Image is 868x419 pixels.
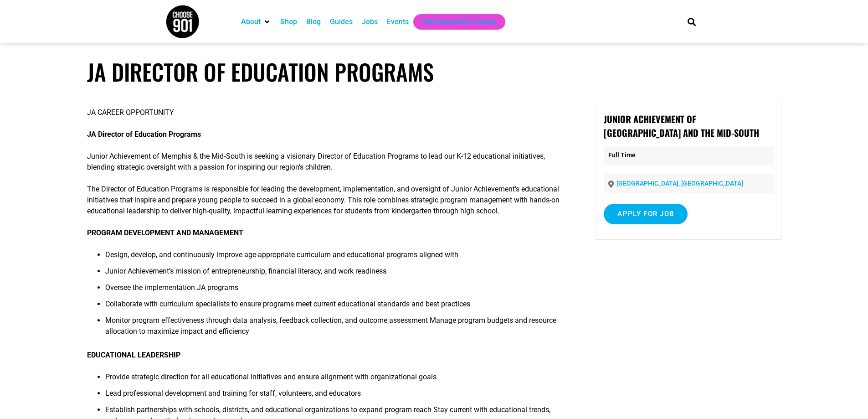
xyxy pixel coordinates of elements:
[236,14,276,30] div: About
[422,16,496,27] a: Get Choose901 Emails
[604,112,759,140] strong: Junior Achievement of [GEOGRAPHIC_DATA] and the Mid-South
[236,14,672,30] nav: Main nav
[387,16,409,27] a: Events
[616,180,743,187] a: [GEOGRAPHIC_DATA], [GEOGRAPHIC_DATA]
[87,228,243,237] strong: PROGRAM DEVELOPMENT AND MANAGEMENT
[105,282,562,299] li: Oversee the implementation JA programs
[604,146,773,165] p: Full Time
[241,16,261,27] a: About
[105,266,562,282] li: Junior Achievement’s mission of entrepreneurship, financial literacy, and work readiness
[105,388,562,404] li: Lead professional development and training for staff, volunteers, and educators
[684,14,699,29] div: Search
[306,16,321,27] a: Blog
[105,299,562,315] li: Collaborate with curriculum specialists to ensure programs meet current educational standards and...
[87,151,562,173] p: Junior Achievement of Memphis & the Mid‐South is seeking a visionary Director of Education Progra...
[604,204,688,224] input: Apply for job
[87,184,562,217] p: The Director of Education Programs is responsible for leading the development, implementation, an...
[362,16,378,27] a: Jobs
[87,107,562,118] p: JA CAREER OPPORTUNITY
[87,351,180,359] strong: EDUCATIONAL LEADERSHIP
[105,315,562,342] li: Monitor program effectiveness through data analysis, feedback collection, and outcome assessment ...
[87,58,781,85] h1: JA Director of Education Programs
[105,249,562,266] li: Design, develop, and continuously improve age-appropriate curriculum and educational programs ali...
[87,130,201,139] strong: JA Director of Education Programs
[280,16,297,27] a: Shop
[105,372,562,388] li: Provide strategic direction for all educational initiatives and ensure alignment with organizatio...
[330,16,353,27] a: Guides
